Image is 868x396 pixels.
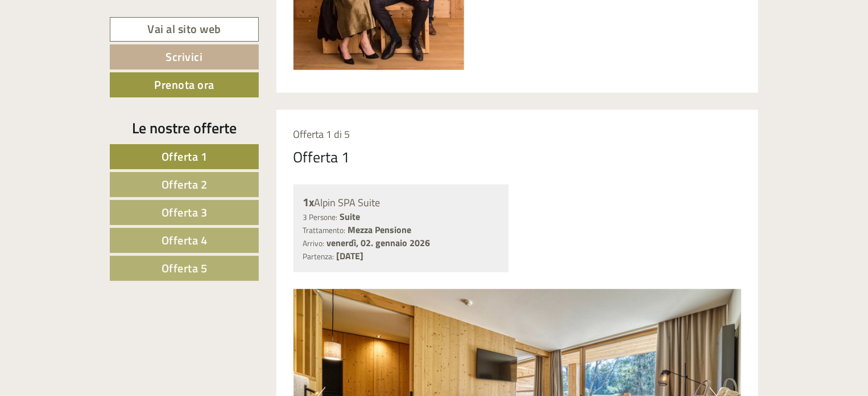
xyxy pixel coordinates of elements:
[303,238,325,249] small: Arrivo:
[110,72,259,97] a: Prenota ora
[327,236,431,250] b: venerdì, 02. gennaio 2026
[348,223,412,236] b: Mezza Pensione
[303,211,338,223] small: 3 Persone:
[303,193,315,211] b: 1x
[162,231,208,249] span: Offerta 4
[162,148,208,165] span: Offerta 1
[294,126,350,142] span: Offerta 1 di 5
[162,259,208,277] span: Offerta 5
[294,146,350,168] div: Offerta 1
[110,17,259,42] a: Vai al sito web
[303,194,499,211] div: Alpin SPA Suite
[110,117,259,138] div: Le nostre offerte
[337,249,364,263] b: [DATE]
[110,44,259,70] a: Scrivici
[162,175,208,193] span: Offerta 2
[303,224,346,236] small: Trattamento:
[162,203,208,221] span: Offerta 3
[303,251,334,262] small: Partenza:
[340,210,361,223] b: Suite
